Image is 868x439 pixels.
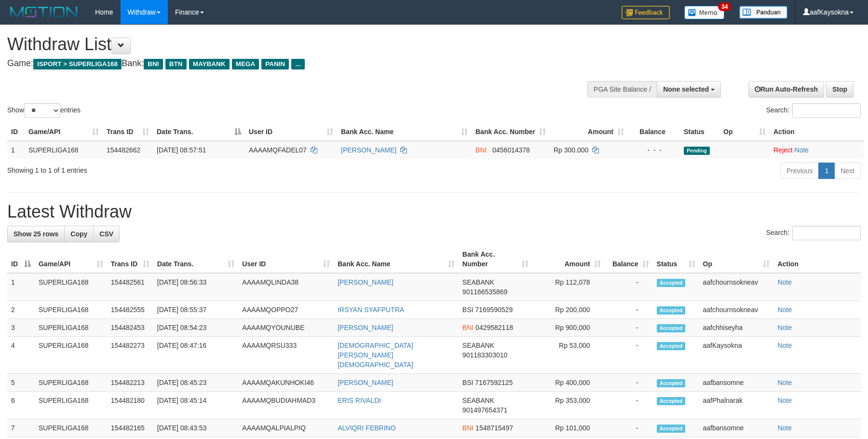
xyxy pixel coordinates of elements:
th: Amount: activate to sort column ascending [532,246,605,273]
td: Rp 101,000 [532,419,605,437]
td: [DATE] 08:55:37 [153,301,239,319]
td: 154482273 [107,337,153,374]
th: Game/API: activate to sort column ascending [25,123,103,141]
span: AAAAMQFADEL07 [249,146,307,154]
span: 154482662 [107,146,140,154]
td: - [605,337,653,374]
span: ISPORT > SUPERLIGA168 [33,59,122,69]
span: Accepted [657,324,686,332]
span: CSV [99,230,113,238]
span: Accepted [657,379,686,387]
span: [DATE] 08:57:51 [157,146,206,154]
td: 154482453 [107,319,153,337]
a: Show 25 rows [7,226,65,242]
th: Action [770,123,864,141]
td: SUPERLIGA168 [35,392,107,419]
button: None selected [657,81,721,97]
td: 1 [7,273,35,301]
td: AAAAMQOPPO27 [238,301,334,319]
td: SUPERLIGA168 [35,319,107,337]
th: ID: activate to sort column descending [7,246,35,273]
td: 4 [7,337,35,374]
th: Bank Acc. Name: activate to sort column ascending [337,123,472,141]
td: - [605,301,653,319]
th: Op: activate to sort column ascending [719,123,770,141]
th: Game/API: activate to sort column ascending [35,246,107,273]
td: SUPERLIGA168 [35,273,107,301]
td: 2 [7,301,35,319]
span: PANIN [261,59,289,69]
th: Op: activate to sort column ascending [699,246,774,273]
a: Copy [64,226,94,242]
td: · [770,141,864,159]
img: panduan.png [739,6,787,19]
a: Run Auto-Refresh [748,81,824,97]
td: AAAAMQALPIALPIQ [238,419,334,437]
span: BSI [462,306,474,314]
td: Rp 400,000 [532,374,605,392]
td: [DATE] 08:56:33 [153,273,239,301]
th: Bank Acc. Name: activate to sort column ascending [334,246,459,273]
span: Copy 901183303010 to clipboard [462,351,507,359]
th: Bank Acc. Number: activate to sort column ascending [459,246,532,273]
label: Show entries [7,103,81,118]
td: 5 [7,374,35,392]
th: ID [7,123,25,141]
td: AAAAMQLINDA38 [238,273,334,301]
span: Copy 0456014378 to clipboard [492,146,530,154]
td: aafbansomne [699,374,774,392]
td: [DATE] 08:54:23 [153,319,239,337]
td: 154482180 [107,392,153,419]
td: Rp 900,000 [532,319,605,337]
span: MAYBANK [189,59,230,69]
td: - [605,419,653,437]
span: Accepted [657,279,686,287]
td: AAAAMQBUDIAHMAD3 [238,392,334,419]
div: PGA Site Balance / [587,81,657,97]
span: Copy 0429582118 to clipboard [475,324,513,331]
span: Accepted [657,306,686,315]
a: Next [834,163,861,179]
select: Showentries [24,103,60,118]
span: ... [291,59,304,69]
td: aafPhalnarak [699,392,774,419]
a: [DEMOGRAPHIC_DATA][PERSON_NAME][DEMOGRAPHIC_DATA] [338,342,413,369]
th: Action [773,246,861,273]
span: Accepted [657,397,686,405]
td: SUPERLIGA168 [35,337,107,374]
a: Reject [773,146,793,154]
a: Note [777,424,792,432]
td: aafchhiseyha [699,319,774,337]
td: [DATE] 08:47:16 [153,337,239,374]
span: BNI [462,424,474,432]
span: BSI [462,379,474,386]
th: Trans ID: activate to sort column ascending [103,123,153,141]
td: 3 [7,319,35,337]
span: Show 25 rows [14,230,58,238]
a: ERIS RIVALDI [338,397,381,404]
a: [PERSON_NAME] [338,379,393,386]
a: Note [795,146,809,154]
td: 7 [7,419,35,437]
h4: Game: Bank: [7,59,569,69]
a: Note [777,306,792,314]
td: 154482165 [107,419,153,437]
span: 34 [718,2,731,11]
th: Trans ID: activate to sort column ascending [107,246,153,273]
span: Pending [684,147,710,155]
a: ALVIQRI FEBRINO [338,424,395,432]
a: [PERSON_NAME] [341,146,396,154]
td: - [605,392,653,419]
span: MEGA [232,59,259,69]
td: SUPERLIGA168 [35,301,107,319]
td: - [605,319,653,337]
td: - [605,374,653,392]
input: Search: [792,103,861,118]
a: Previous [780,163,819,179]
input: Search: [792,226,861,240]
a: Stop [826,81,854,97]
span: None selected [663,85,709,93]
span: Copy 1548715497 to clipboard [475,424,513,432]
a: 1 [818,163,835,179]
th: Date Trans.: activate to sort column descending [153,123,245,141]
